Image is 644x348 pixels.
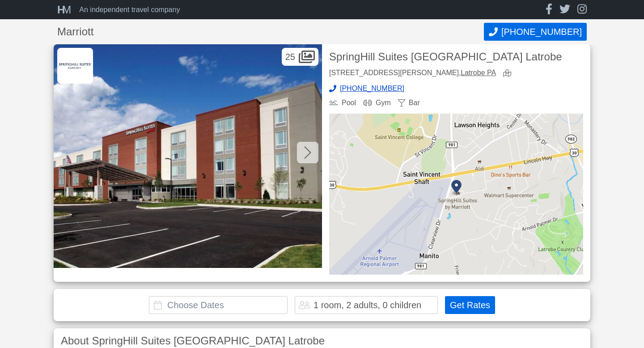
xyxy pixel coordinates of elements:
[57,4,62,16] span: H
[559,4,570,16] a: twitter
[329,69,496,78] div: [STREET_ADDRESS][PERSON_NAME],
[149,296,288,314] input: Choose Dates
[329,51,583,62] h2: SpringHill Suites [GEOGRAPHIC_DATA] Latrobe
[282,48,318,66] div: 25
[329,99,356,106] div: Pool
[484,23,587,41] button: Call
[398,99,420,106] div: Bar
[79,6,180,13] div: An independent travel company
[445,296,495,314] button: Get Rates
[62,4,68,16] span: M
[61,335,583,346] h3: About SpringHill Suites [GEOGRAPHIC_DATA] Latrobe
[57,4,76,15] a: HM
[546,4,552,16] a: facebook
[577,4,587,16] a: instagram
[329,114,583,275] img: map
[363,99,391,106] div: Gym
[54,44,322,268] img: Featured
[503,69,515,78] a: view map
[57,48,93,84] img: Marriott
[57,26,484,37] h1: Marriott
[314,301,421,310] div: 1 room, 2 adults, 0 children
[340,85,404,92] span: [PHONE_NUMBER]
[461,69,496,76] a: Latrobe PA
[501,27,582,37] span: [PHONE_NUMBER]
